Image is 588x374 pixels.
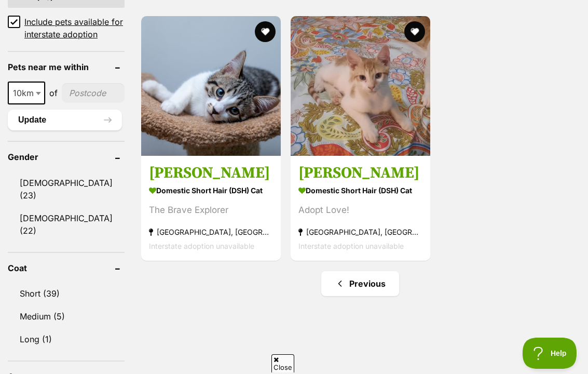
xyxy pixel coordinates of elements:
div: The Brave Explorer [149,203,273,217]
header: Pets near me within [8,62,125,72]
strong: [GEOGRAPHIC_DATA], [GEOGRAPHIC_DATA] [298,225,422,239]
img: Ayres - Domestic Short Hair (DSH) Cat [291,16,430,156]
strong: Domestic Short Hair (DSH) Cat [298,183,422,198]
a: Long (1) [8,328,125,350]
span: Interstate adoption unavailable [149,242,254,250]
button: Update [8,110,122,130]
a: [PERSON_NAME] Domestic Short Hair (DSH) Cat Adopt Love! [GEOGRAPHIC_DATA], [GEOGRAPHIC_DATA] Inte... [291,155,430,261]
iframe: Help Scout Beacon - Open [523,338,578,369]
input: postcode [62,83,125,103]
span: Close [271,354,294,372]
header: Coat [8,263,125,273]
button: favourite [404,21,425,42]
span: of [49,87,58,99]
a: [DEMOGRAPHIC_DATA] (22) [8,207,125,242]
h3: [PERSON_NAME] [298,163,422,183]
span: 10km [8,82,45,104]
button: favourite [255,21,276,42]
nav: Pagination [140,271,580,296]
a: Short (39) [8,283,125,304]
strong: [GEOGRAPHIC_DATA], [GEOGRAPHIC_DATA] [149,225,273,239]
a: [DEMOGRAPHIC_DATA] (23) [8,172,125,206]
a: Previous page [321,271,399,296]
h3: [PERSON_NAME] [149,163,273,183]
strong: Domestic Short Hair (DSH) Cat [149,183,273,198]
a: [PERSON_NAME] Domestic Short Hair (DSH) Cat The Brave Explorer [GEOGRAPHIC_DATA], [GEOGRAPHIC_DAT... [141,155,281,261]
header: Gender [8,152,125,162]
span: Include pets available for interstate adoption [24,16,125,41]
span: Interstate adoption unavailable [298,242,404,250]
a: Include pets available for interstate adoption [8,16,125,41]
a: Medium (5) [8,305,125,327]
img: Sabrina - Domestic Short Hair (DSH) Cat [141,16,281,156]
span: 10km [9,86,44,100]
div: Adopt Love! [298,203,422,217]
